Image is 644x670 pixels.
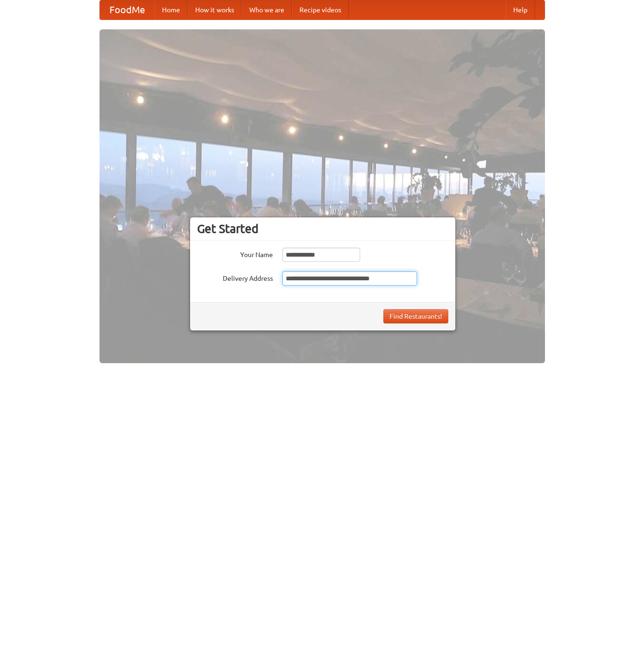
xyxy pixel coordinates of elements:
a: Who we are [242,0,292,19]
a: How it works [188,0,242,19]
a: Help [506,0,535,19]
label: Delivery Address [197,271,273,283]
a: Recipe videos [292,0,349,19]
a: FoodMe [100,0,154,19]
h3: Get Started [197,222,448,236]
label: Your Name [197,248,273,259]
button: Find Restaurants! [383,309,448,323]
a: Home [154,0,188,19]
